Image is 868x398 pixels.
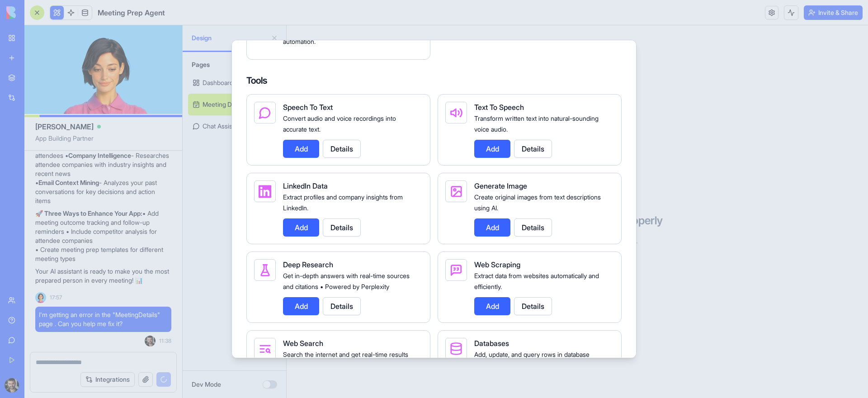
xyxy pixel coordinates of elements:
span: Extract data from websites automatically and efficiently. [474,272,599,290]
button: Add [283,140,319,158]
span: Text To Speech [474,103,524,112]
span: Databases [474,339,509,348]
button: Add [474,297,510,315]
button: Details [514,218,552,237]
span: LinkedIn Data [283,181,328,190]
button: Add [283,297,319,315]
button: Add [474,140,510,158]
span: Generate Image [474,181,527,190]
span: Search the internet and get real-time results automatically • Powered by [PERSON_NAME] [283,351,411,369]
button: Add [283,218,319,237]
span: Convert audio and voice recordings into accurate text. [283,114,396,133]
span: Add, update, and query rows in database tables. [474,351,590,369]
span: Speech To Text [283,103,333,112]
span: Web Scraping [474,260,520,269]
h4: Tools [246,74,622,87]
span: Extract profiles and company insights from LinkedIn. [283,193,403,212]
button: Add [474,218,510,237]
button: Details [323,297,361,315]
button: Details [323,140,361,158]
button: Details [323,218,361,237]
span: Create original images from text descriptions using AI. [474,193,601,212]
span: Web Search [283,339,323,348]
span: Transform written text into natural-sounding voice audio. [474,114,599,133]
span: Get in-depth answers with real-time sources and citations • Powered by Perplexity [283,272,410,290]
button: Details [514,297,552,315]
span: Deep Research [283,260,333,269]
button: Details [514,140,552,158]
